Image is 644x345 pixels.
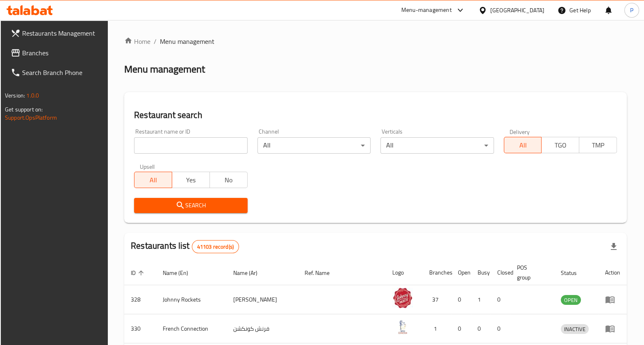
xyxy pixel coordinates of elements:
th: Branches [423,260,451,285]
span: Get support on: [5,104,43,115]
span: 1.0.0 [26,90,39,101]
td: 0 [451,285,471,314]
td: [PERSON_NAME] [227,285,298,314]
a: Restaurants Management [4,23,108,43]
a: Search Branch Phone [4,63,108,82]
span: Yes [175,174,207,186]
button: TGO [541,137,579,153]
span: TGO [545,139,576,151]
div: [GEOGRAPHIC_DATA] [490,6,544,15]
button: Search [134,198,247,213]
span: POS group [517,263,544,282]
td: 0 [491,285,510,314]
td: 0 [471,314,491,343]
div: Menu-management [401,5,452,15]
span: Ref. Name [305,268,340,278]
td: 330 [124,314,156,343]
span: P [630,6,633,15]
label: Delivery [510,129,530,134]
div: INACTIVE [561,324,589,334]
td: 37 [423,285,451,314]
span: Name (Ar) [233,268,268,278]
td: French Connection [156,314,227,343]
img: Johnny Rockets [392,288,413,308]
td: فرنش كونكشن [227,314,298,343]
button: No [209,172,248,188]
button: All [134,172,172,188]
div: OPEN [561,295,581,305]
span: Search Branch Phone [22,68,102,77]
th: Open [451,260,471,285]
button: All [504,137,542,153]
span: Search [141,200,241,211]
div: Total records count [192,240,239,253]
div: All [257,137,371,154]
span: Status [561,268,587,278]
a: Home [124,36,150,46]
img: French Connection [392,317,413,337]
h2: Menu management [124,63,205,76]
div: All [380,137,494,154]
td: 328 [124,285,156,314]
th: Closed [491,260,510,285]
td: 1 [423,314,451,343]
a: Branches [4,43,108,63]
span: INACTIVE [561,325,589,334]
h2: Restaurant search [134,109,617,121]
a: Support.OpsPlatform [5,112,57,123]
input: Search for restaurant name or ID.. [134,137,247,154]
span: Restaurants Management [22,28,102,38]
li: / [154,36,157,46]
span: All [138,174,169,186]
span: Version: [5,90,25,101]
td: 1 [471,285,491,314]
span: All [507,139,539,151]
th: Busy [471,260,491,285]
span: No [213,174,244,186]
span: OPEN [561,295,581,305]
span: Name (En) [163,268,199,278]
div: Export file [604,237,624,256]
span: ID [131,268,146,278]
span: TMP [583,139,614,151]
label: Upsell [140,163,155,169]
th: Action [598,260,627,285]
button: TMP [579,137,617,153]
div: Menu [605,295,620,304]
span: 41103 record(s) [192,243,239,251]
td: 0 [491,314,510,343]
span: Menu management [160,36,214,46]
nav: breadcrumb [124,36,627,46]
td: 0 [451,314,471,343]
button: Yes [172,172,210,188]
span: Branches [22,48,102,58]
h2: Restaurants list [131,240,239,253]
th: Logo [386,260,423,285]
td: Johnny Rockets [156,285,227,314]
div: Menu [605,324,620,334]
